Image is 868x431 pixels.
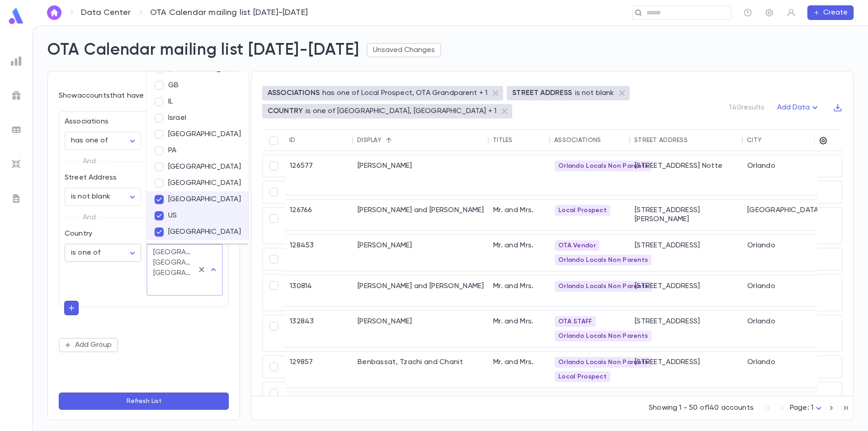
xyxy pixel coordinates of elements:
span: Orlando Locals Non Parents [555,162,651,170]
span: Page: 1 [790,404,813,412]
button: Add Group [59,338,118,352]
div: [GEOGRAPHIC_DATA] [743,199,841,230]
div: [PERSON_NAME] [353,235,489,271]
h2: OTA Calendar mailing list [DATE]-[DATE] [47,40,359,60]
span: Local Prospect [555,207,610,214]
div: [PERSON_NAME] and [MEDICAL_DATA] [353,392,489,423]
p: And [83,211,96,224]
li: [GEOGRAPHIC_DATA] [146,159,248,175]
span: Orlando Locals Non Parents [555,359,651,366]
div: Orlando [743,275,841,306]
div: Mr. and Mrs. [489,311,550,347]
div: has one of [65,132,141,150]
button: Sort [688,133,702,147]
div: 126766 [285,199,353,230]
p: is one of [GEOGRAPHIC_DATA], [GEOGRAPHIC_DATA] + 1 [306,107,496,116]
p: is not blank [575,89,614,98]
span: has one of [71,137,108,144]
div: Orlando [743,392,841,423]
div: 126577 [285,155,353,195]
button: Close [207,263,220,276]
div: [STREET_ADDRESS] [630,351,743,388]
div: [STREET_ADDRESS][PERSON_NAME] [630,199,743,230]
div: Mr. and Mrs. [489,235,550,271]
li: [GEOGRAPHIC_DATA] [146,126,248,142]
p: Show accounts that have [59,91,229,100]
div: Mr. and Mrs. [489,199,550,230]
span: Orlando Locals Non Parents [555,256,651,264]
div: 130814 [285,275,353,306]
img: batches_grey.339ca447c9d9533ef1741baa751efc33.svg [11,124,22,135]
div: is one of [65,244,141,262]
button: Add Data [772,100,826,115]
div: Mr. and Mrs. [489,275,550,306]
button: Sort [513,133,527,147]
div: [PERSON_NAME] and [PERSON_NAME] [353,275,489,306]
p: And [83,155,96,168]
img: reports_grey.c525e4749d1bce6a11f5fe2a8de1b229.svg [11,56,22,66]
p: STREET ADDRESS [512,89,572,98]
div: 14043 Islamorada Dr [630,392,743,423]
p: COUNTRY [268,107,303,116]
div: Associations [59,112,223,126]
span: OTA STAFF [555,318,596,325]
div: Mr. and Mrs. [489,351,550,388]
div: Orlando [743,351,841,388]
div: Street Address [634,137,688,144]
li: PA [146,142,248,159]
span: Local Prospect [555,373,610,380]
li: [GEOGRAPHIC_DATA] [146,191,248,208]
button: Clear [195,263,208,276]
img: logo [7,7,25,25]
p: ASSOCIATIONS [268,89,320,98]
div: [STREET_ADDRESS] [630,311,743,347]
p: OTA Calendar mailing list [DATE]-[DATE] [150,8,308,18]
div: City [747,137,762,144]
div: Orlando [743,155,841,195]
div: ASSOCIATIONShas one of Local Prospect, OTA Grandparent + 1 [262,86,503,100]
div: Titles [493,137,513,144]
div: [GEOGRAPHIC_DATA], [GEOGRAPHIC_DATA], [GEOGRAPHIC_DATA] [153,247,192,279]
div: [STREET_ADDRESS] [630,235,743,271]
span: Orlando Locals Non Parents [555,283,651,290]
button: Create [807,5,854,20]
div: Associations [554,137,601,144]
li: GB [146,77,248,94]
a: Data Center [81,8,131,18]
div: Country [59,224,223,238]
p: 140 results [729,103,764,112]
div: ID [289,137,296,144]
div: STREET ADDRESSis not blank [507,86,630,100]
img: home_white.a664292cf8c1dea59945f0da9f25487c.svg [49,9,60,16]
div: [STREET_ADDRESS] Notte [630,155,743,195]
button: Sort [762,133,776,147]
div: Street Address [59,168,223,182]
span: is one of [71,249,100,256]
li: US [146,208,248,224]
img: letters_grey.7941b92b52307dd3b8a917253454ce1c.svg [11,193,22,204]
span: Orlando Locals Non Parents [555,332,651,340]
div: 128453 [285,235,353,271]
div: 132843 [285,311,353,347]
li: Israel [146,110,248,126]
span: OTA Vendor [555,242,599,249]
div: Mr. and Mrs. [489,392,550,423]
div: 129857 [285,351,353,388]
img: imports_grey.530a8a0e642e233f2baf0ef88e8c9fcb.svg [11,159,22,170]
div: [STREET_ADDRESS] [630,275,743,306]
p: has one of Local Prospect, OTA Grandparent + 1 [322,89,487,98]
li: [GEOGRAPHIC_DATA] [146,175,248,191]
button: Sort [296,133,310,147]
li: [GEOGRAPHIC_DATA] [146,224,248,240]
button: Unsaved Changes [367,43,441,57]
div: is not blank [65,188,141,206]
div: [PERSON_NAME] [353,155,489,195]
div: Benbassat, Tzachi and Chanit [353,351,489,388]
div: [PERSON_NAME] [353,311,489,347]
div: Page: 1 [790,401,824,415]
img: campaigns_grey.99e729a5f7ee94e3726e6486bddda8f1.svg [11,90,22,101]
p: Showing 1 - 50 of 140 accounts [649,403,754,412]
li: IL [146,94,248,110]
div: Orlando [743,235,841,271]
span: is not blank [71,193,110,200]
